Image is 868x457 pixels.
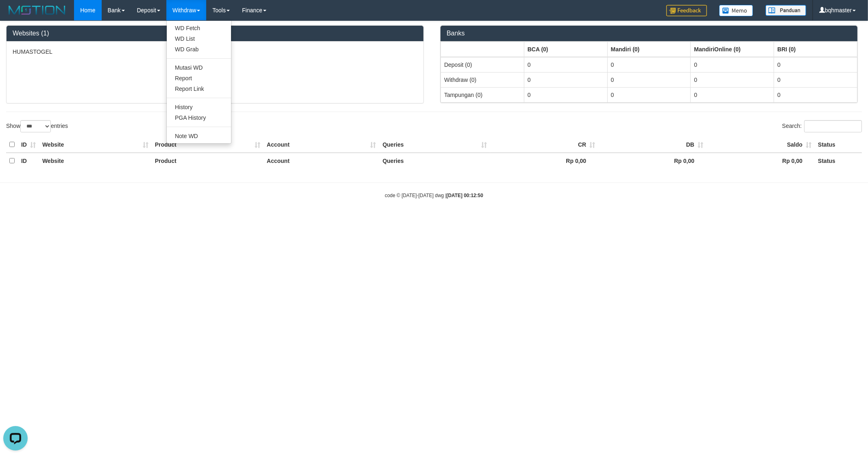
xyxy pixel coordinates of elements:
th: ID [18,153,39,169]
th: Status [815,153,862,169]
a: Report [167,73,231,83]
h3: Websites (1) [13,30,417,37]
td: 0 [774,72,857,87]
td: Deposit (0) [441,57,524,73]
label: Search: [782,120,862,132]
strong: [DATE] 00:12:50 [447,193,483,198]
th: Product [152,153,264,169]
td: Withdraw (0) [441,72,524,87]
td: 0 [607,87,691,102]
a: WD List [167,33,231,44]
a: WD Grab [167,44,231,55]
th: Account [264,153,379,169]
td: 0 [524,72,607,87]
td: 0 [524,57,607,73]
th: Group: activate to sort column ascending [691,42,774,57]
a: Mutasi WD [167,62,231,73]
th: Queries [379,137,490,153]
td: 0 [691,87,774,102]
img: MOTION_logo.png [6,4,68,16]
button: Open LiveChat chat widget [3,3,28,28]
img: panduan.png [765,5,806,16]
h3: Banks [447,30,851,37]
input: Search: [804,120,862,132]
th: CR [490,137,598,153]
img: Feedback.jpg [666,5,707,16]
td: 0 [774,87,857,102]
td: 0 [691,57,774,73]
small: code © [DATE]-[DATE] dwg | [385,193,483,198]
th: Product [152,137,264,153]
th: Rp 0,00 [490,153,598,169]
td: 0 [774,57,857,73]
th: Queries [379,153,490,169]
a: Report Link [167,83,231,94]
th: Saldo [707,137,815,153]
td: 0 [607,57,691,73]
th: Group: activate to sort column ascending [774,42,857,57]
th: Website [39,137,152,153]
a: History [167,102,231,112]
a: WD Fetch [167,23,231,33]
td: 0 [691,72,774,87]
th: Rp 0,00 [707,153,815,169]
th: Website [39,153,152,169]
p: HUMASTOGEL [13,48,417,56]
label: Show entries [6,120,68,132]
th: Rp 0,00 [598,153,707,169]
select: Showentries [20,120,51,132]
td: 0 [607,72,691,87]
th: Group: activate to sort column ascending [607,42,691,57]
td: Tampungan (0) [441,87,524,102]
th: DB [598,137,707,153]
td: 0 [524,87,607,102]
th: Group: activate to sort column ascending [441,42,524,57]
th: Account [264,137,379,153]
a: Note WD [167,131,231,141]
th: Status [815,137,862,153]
img: Button%20Memo.svg [719,5,753,16]
a: PGA History [167,112,231,123]
th: ID [18,137,39,153]
th: Group: activate to sort column ascending [524,42,607,57]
